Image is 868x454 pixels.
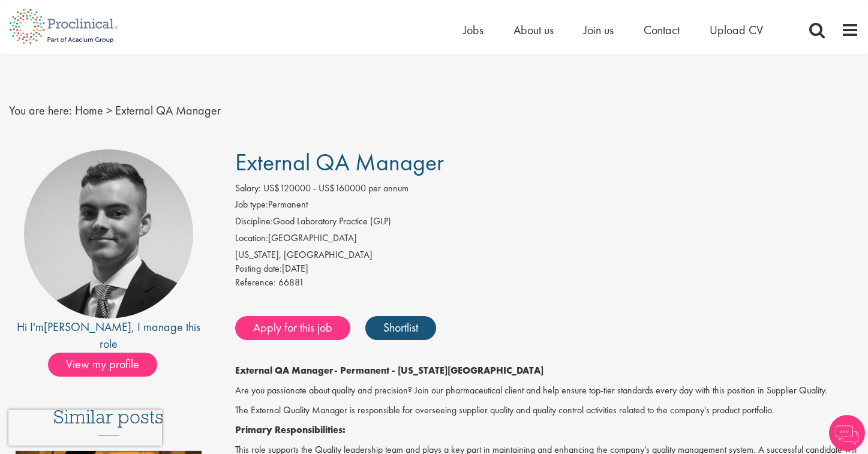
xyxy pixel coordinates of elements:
div: Hi I'm , I manage this role [9,318,208,353]
li: Permanent [235,198,859,215]
li: [GEOGRAPHIC_DATA] [235,231,859,248]
a: Upload CV [710,22,763,38]
label: Location: [235,231,268,245]
p: Are you passionate about quality and precision? Join our pharmaceutical client and help ensure to... [235,384,859,398]
iframe: reCAPTCHA [8,410,162,446]
a: [PERSON_NAME] [44,319,131,335]
label: Discipline: [235,215,273,228]
a: Apply for this job [235,316,350,340]
a: Shortlist [365,316,436,340]
a: breadcrumb link [75,103,103,118]
h3: Similar posts [53,407,164,435]
img: Chatbot [829,415,865,451]
span: External QA Manager [115,103,221,118]
label: Salary: [235,182,261,196]
div: [US_STATE], [GEOGRAPHIC_DATA] [235,248,859,262]
a: View my profile [48,355,169,371]
label: Job type: [235,198,268,212]
span: External QA Manager [235,147,444,178]
span: US$120000 - US$160000 per annum [263,182,409,194]
span: Posting date: [235,262,282,275]
span: > [106,103,112,118]
div: [DATE] [235,262,859,276]
label: Reference: [235,276,276,290]
strong: Primary Responsibilities: [235,423,346,436]
li: Good Laboratory Practice (GLP) [235,215,859,231]
a: Join us [584,22,614,38]
span: You are here: [9,103,72,118]
a: Contact [644,22,680,38]
span: 66881 [278,276,304,288]
a: Jobs [463,22,483,38]
a: About us [513,22,554,38]
strong: External QA Manager [235,364,334,377]
p: The External Quality Manager is responsible for overseeing supplier quality and quality control a... [235,404,859,417]
span: View my profile [48,353,157,377]
strong: - Permanent - [US_STATE][GEOGRAPHIC_DATA] [334,364,543,377]
img: imeage of recruiter Alex Bill [24,149,193,318]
